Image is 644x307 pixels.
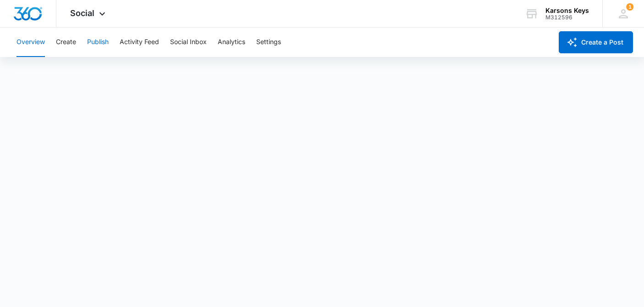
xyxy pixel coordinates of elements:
[545,7,589,14] div: account name
[256,28,281,57] button: Settings
[626,3,633,11] div: notifications count
[559,31,633,53] button: Create a Post
[626,3,633,11] span: 1
[87,28,109,57] button: Publish
[545,14,589,21] div: account id
[170,28,207,57] button: Social Inbox
[70,8,94,18] span: Social
[56,28,76,57] button: Create
[17,28,45,57] button: Overview
[120,28,159,57] button: Activity Feed
[218,28,245,57] button: Analytics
